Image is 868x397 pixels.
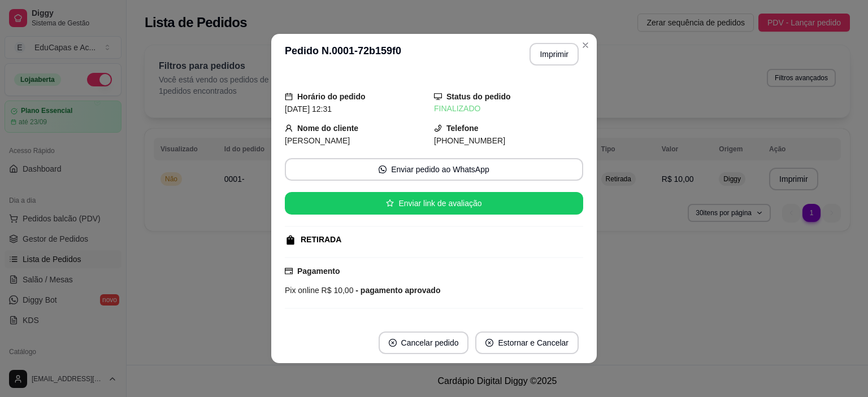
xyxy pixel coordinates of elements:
[285,104,332,114] span: [DATE] 12:31
[285,286,319,295] span: Pix online
[446,124,479,133] strong: Telefone
[285,158,583,181] button: whats-appEnviar pedido ao WhatsApp
[434,103,583,115] div: FINALIZADO
[475,331,579,354] button: close-circleEstornar e Cancelar
[389,339,397,347] span: close-circle
[285,43,401,66] h3: Pedido N. 0001-72b159f0
[379,331,469,354] button: close-circleCancelar pedido
[319,286,354,295] span: R$ 10,00
[576,36,594,54] button: Close
[297,124,358,133] strong: Nome do cliente
[353,286,440,295] span: - pagamento aprovado
[285,136,350,145] span: [PERSON_NAME]
[379,165,387,173] span: whats-app
[297,92,366,101] strong: Horário do pedido
[285,124,293,132] span: user
[485,339,493,347] span: close-circle
[434,93,442,101] span: desktop
[285,192,583,215] button: starEnviar link de avaliação
[297,267,340,276] strong: Pagamento
[285,267,293,275] span: credit-card
[285,93,293,101] span: calendar
[434,124,442,132] span: phone
[446,92,511,101] strong: Status do pedido
[530,43,579,66] button: Imprimir
[386,199,394,207] span: star
[301,234,341,246] div: RETIRADA
[434,136,505,145] span: [PHONE_NUMBER]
